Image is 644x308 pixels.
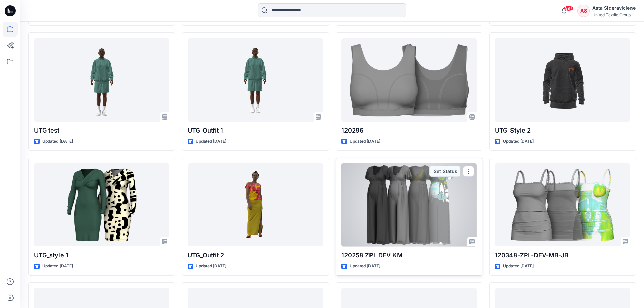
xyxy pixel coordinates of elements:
div: United Textile Group [592,12,636,17]
p: Updated [DATE] [42,263,73,270]
div: Asta Sideraviciene [592,4,636,12]
p: Updated [DATE] [503,263,534,270]
a: UTG_Style 2 [495,38,630,122]
p: UTG_style 1 [34,251,169,260]
a: 120258 ZPL DEV KM [341,163,477,247]
p: Updated [DATE] [196,263,226,270]
p: Updated [DATE] [350,263,380,270]
a: 120296 [341,38,477,122]
a: UTG_Outfit 2 [188,163,323,247]
p: Updated [DATE] [42,138,73,145]
p: UTG_Outfit 1 [188,126,323,135]
span: 99+ [564,6,574,11]
a: UTG test [34,38,169,122]
p: 120348-ZPL-DEV-MB-JB [495,251,630,260]
p: UTG test [34,126,169,135]
a: UTG_Outfit 1 [188,38,323,122]
p: 120258 ZPL DEV KM [341,251,477,260]
p: UTG_Outfit 2 [188,251,323,260]
p: Updated [DATE] [503,138,534,145]
p: 120296 [341,126,477,135]
p: Updated [DATE] [350,138,380,145]
a: 120348-ZPL-DEV-MB-JB [495,163,630,247]
p: Updated [DATE] [196,138,226,145]
a: UTG_style 1 [34,163,169,247]
p: UTG_Style 2 [495,126,630,135]
div: AS [577,5,590,17]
